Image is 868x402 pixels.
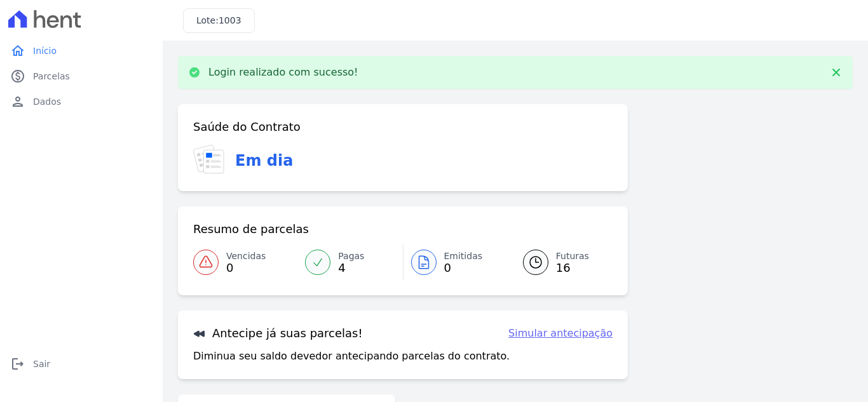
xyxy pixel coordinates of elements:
a: Pagas 4 [297,245,402,280]
span: 0 [444,263,483,273]
a: homeInício [5,38,158,64]
span: Parcelas [33,70,70,83]
span: Vencidas [226,250,266,263]
span: Dados [33,95,61,108]
span: 4 [338,263,364,273]
span: Emitidas [444,250,483,263]
i: logout [10,356,25,372]
i: home [10,43,25,58]
span: Sair [33,358,50,370]
h3: Saúde do Contrato [193,119,301,135]
a: Vencidas 0 [193,245,297,280]
i: person [10,94,25,109]
p: Login realizado com sucesso! [208,66,358,79]
i: paid [10,69,25,84]
span: 1003 [219,15,241,25]
a: Emitidas 0 [403,245,508,280]
a: Simular antecipação [508,326,613,341]
a: Futuras 16 [508,245,613,280]
a: personDados [5,89,158,114]
span: Início [33,44,57,57]
h3: Em dia [235,149,293,172]
h3: Antecipe já suas parcelas! [193,326,363,341]
span: Futuras [556,250,589,263]
h3: Resumo de parcelas [193,222,309,237]
span: Pagas [338,250,364,263]
a: paidParcelas [5,64,158,89]
p: Diminua seu saldo devedor antecipando parcelas do contrato. [193,349,510,364]
span: 0 [226,263,266,273]
h3: Lote: [196,14,241,27]
span: 16 [556,263,589,273]
a: logoutSair [5,351,158,377]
